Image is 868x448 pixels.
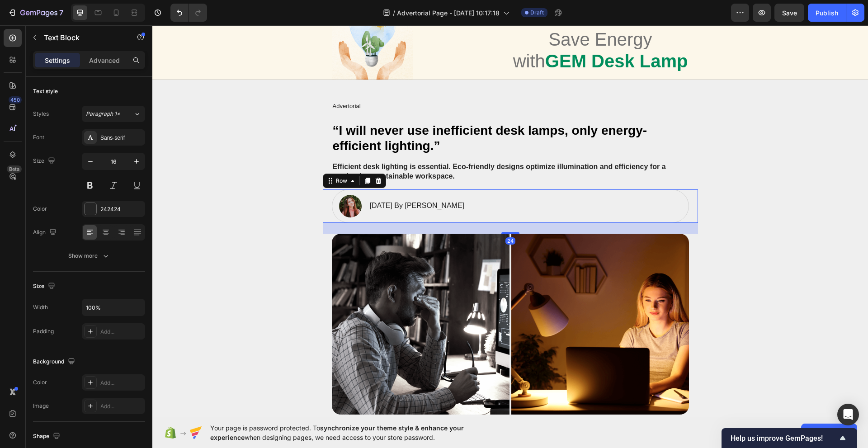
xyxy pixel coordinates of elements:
[801,424,857,442] button: Allow access
[808,4,846,22] button: Publish
[33,327,54,335] div: Padding
[397,8,500,18] span: Advertorial Page - [DATE] 10:17:18
[44,32,121,43] p: Text Block
[393,26,536,46] strong: GEM Desk Lamp
[179,97,537,129] h2: “I will never use inefficient desk lamps, only energy-efficient lighting.”
[9,96,22,104] div: 450
[180,77,536,85] p: Advertorial
[33,280,57,292] div: Size
[210,423,499,442] span: Your page is password protected. To when designing pages, we need access to your store password.
[33,248,145,264] button: Show more
[33,155,57,167] div: Size
[530,9,544,17] span: Draft
[4,4,67,22] button: 7
[33,133,44,141] div: Font
[33,378,47,387] div: Color
[33,402,49,410] div: Image
[837,404,859,425] div: Open Intercom Messenger
[731,433,848,443] button: Show survey - Help us improve GemPages!
[68,251,110,260] div: Show more
[100,134,143,142] div: Sans-serif
[100,379,143,387] div: Add...
[353,212,363,219] div: 24
[217,176,312,185] p: [DATE] By [PERSON_NAME]
[774,4,804,22] button: Save
[33,205,47,213] div: Color
[359,208,537,389] img: gempages_586506076006908611-01da4826-7436-4f05-84d3-8c43ab92b158.png
[180,137,536,156] p: Efficient desk lighting is essential. Eco-friendly designs optimize illumination and efficiency f...
[33,87,58,95] div: Text style
[187,170,209,192] img: gempages_586506076006908611-4761071b-509a-4995-bbc8-90de634fa3ab.png
[7,165,22,173] div: Beta
[100,328,143,336] div: Add...
[33,303,48,311] div: Width
[170,4,207,22] div: Undo/Redo
[731,434,837,443] span: Help us improve GemPages!
[210,424,464,441] span: synchronize your theme style & enhance your experience
[393,8,395,18] span: /
[152,25,868,417] iframe: Design area
[33,356,77,368] div: Background
[816,8,838,18] div: Publish
[782,9,797,17] span: Save
[182,151,197,160] div: Row
[100,205,143,213] div: 242424
[89,56,120,65] p: Advanced
[59,7,63,18] p: 7
[86,110,120,118] span: Paragraph 1*
[45,56,70,65] p: Settings
[33,226,58,239] div: Align
[360,2,537,47] h1: Save Energy with
[33,430,62,443] div: Shape
[179,208,357,389] img: gempages_586506076006908611-83fc2548-7dbd-4068-82ca-fe94a0a5c5a0.png
[33,110,49,118] div: Styles
[82,299,145,316] input: Auto
[82,106,145,122] button: Paragraph 1*
[100,402,143,410] div: Add...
